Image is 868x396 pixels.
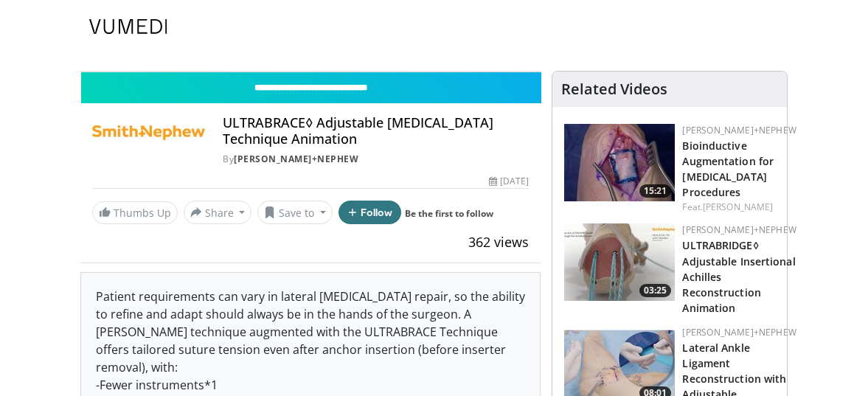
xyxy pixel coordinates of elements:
[703,201,773,213] a: [PERSON_NAME]
[92,115,206,150] img: Smith+Nephew
[682,124,796,136] a: [PERSON_NAME]+Nephew
[338,201,402,224] button: Follow
[89,19,167,34] img: VuMedi Logo
[223,115,529,147] h4: ULTRABRACE◊ Adjustable [MEDICAL_DATA] Technique Animation
[682,139,774,199] a: Bioinductive Augmentation for [MEDICAL_DATA] Procedures
[682,201,796,214] div: Feat.
[682,238,795,314] a: ULTRABRIDGE◊ Adjustable Insertional Achilles Reconstruction Animation
[564,223,675,301] a: 03:25
[561,80,667,98] h4: Related Videos
[257,201,333,224] button: Save to
[92,201,178,224] a: Thumbs Up
[468,233,529,251] span: 362 views
[223,153,529,166] div: By
[184,201,252,224] button: Share
[489,175,529,188] div: [DATE]
[564,124,675,201] img: b4be2b94-9e72-4ff9-8444-77bc87440b2f.150x105_q85_crop-smart_upscale.jpg
[639,184,671,198] span: 15:21
[564,223,675,301] img: cad8fba9-95f9-4801-aa4d-a650bf9fcf76.150x105_q85_crop-smart_upscale.jpg
[682,223,796,236] a: [PERSON_NAME]+Nephew
[564,124,675,201] a: 15:21
[682,326,796,338] a: [PERSON_NAME]+Nephew
[405,207,493,220] a: Be the first to follow
[639,284,671,297] span: 03:25
[234,153,358,165] a: [PERSON_NAME]+Nephew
